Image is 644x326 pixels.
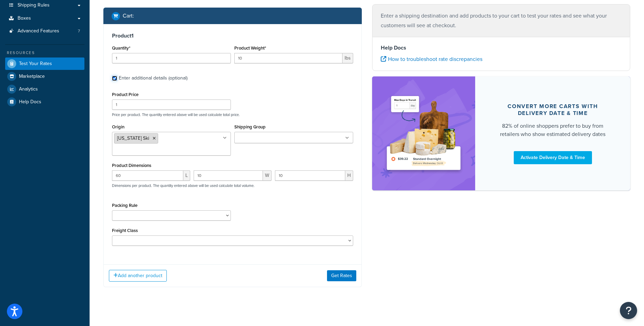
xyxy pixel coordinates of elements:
input: 0.0 [112,53,231,63]
a: Analytics [5,83,84,95]
span: lbs [343,53,353,63]
div: Convert more carts with delivery date & time [492,103,614,116]
li: Advanced Features [5,25,84,38]
span: Analytics [19,86,38,92]
a: Marketplace [5,70,84,83]
span: Help Docs [19,99,41,105]
input: Enter additional details (optional) [112,76,117,81]
div: 82% of online shoppers prefer to buy from retailers who show estimated delivery dates [492,122,614,138]
label: Quantity* [112,45,130,51]
span: Test Your Rates [19,61,52,67]
a: Activate Delivery Date & Time [514,151,592,164]
span: L [183,170,190,181]
a: Help Docs [5,96,84,108]
a: Test Your Rates [5,57,84,70]
input: 0.00 [234,53,343,63]
label: Product Dimensions [112,163,151,168]
span: Shipping Rules [18,2,50,8]
h4: Help Docs [381,44,622,52]
a: How to troubleshoot rate discrepancies [381,55,482,63]
p: Dimensions per product. The quantity entered above will be used calculate total volume. [110,183,255,188]
button: Get Rates [327,270,356,281]
a: Advanced Features7 [5,25,84,38]
span: Advanced Features [18,28,59,34]
div: Enter additional details (optional) [119,73,187,83]
label: Freight Class [112,228,138,233]
span: [US_STATE] Ski [117,135,149,142]
div: Resources [5,50,84,56]
h2: Cart : [123,13,134,19]
span: 7 [78,28,80,34]
img: feature-image-ddt-36eae7f7280da8017bfb280eaccd9c446f90b1fe08728e4019434db127062ab4.png [382,87,465,180]
span: Marketplace [19,74,45,80]
p: Price per product. The quantity entered above will be used calculate total price. [110,112,355,117]
a: Boxes [5,12,84,25]
span: Boxes [18,15,31,21]
label: Origin [112,124,124,129]
label: Product Weight* [234,45,266,51]
label: Packing Rule [112,203,137,208]
label: Shipping Group [234,124,266,129]
label: Product Price [112,92,139,97]
button: Add another product [109,270,167,282]
span: W [263,170,272,181]
span: H [345,170,353,181]
button: Open Resource Center [620,302,637,319]
h3: Product 1 [112,32,353,39]
p: Enter a shipping destination and add products to your cart to test your rates and see what your c... [381,11,622,30]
